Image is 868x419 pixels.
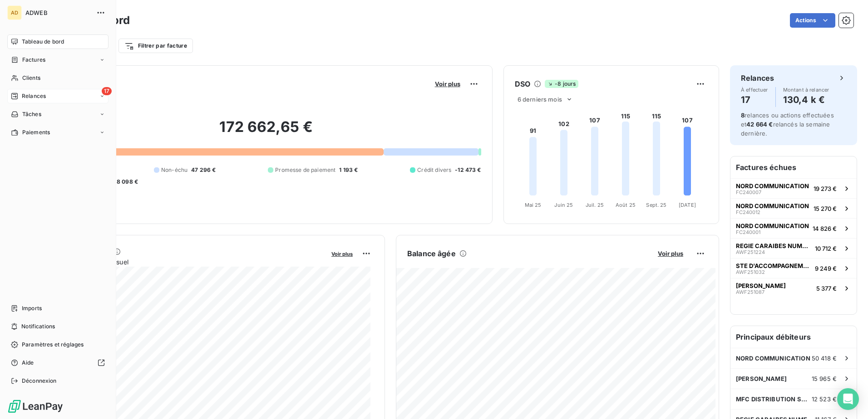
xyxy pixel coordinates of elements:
span: FC240012 [736,209,760,215]
span: Notifications [21,322,55,331]
button: Voir plus [655,249,686,258]
span: 10 712 € [815,245,837,252]
button: [PERSON_NAME]AWF2510875 377 € [730,278,857,298]
button: NORD COMMUNICATIONFC24001215 270 € [730,198,857,218]
h6: Relances [741,73,774,83]
span: Promesse de paiement [275,166,335,174]
span: STE D'ACCOMPAGNEMENTS ET FINANCEMENT DES ENTREPRISES - SAFIE [736,262,811,269]
span: REGIE CARAIBES NUMERO 1 sas [736,242,811,249]
tspan: Juin 25 [554,202,573,208]
span: Paramètres et réglages [22,341,84,349]
h2: 172 662,65 € [51,118,481,145]
span: AWF251087 [736,289,764,295]
span: 8 [741,112,745,119]
h6: Factures échues [730,156,857,178]
span: 42 664 € [746,121,773,128]
span: NORD COMMUNICATION [736,202,809,209]
tspan: Août 25 [616,202,636,208]
span: Voir plus [435,80,460,88]
span: Relances [22,92,46,100]
span: -12 473 € [455,166,481,174]
span: Voir plus [658,250,683,257]
img: Logo LeanPay [7,399,64,414]
button: Voir plus [329,249,355,258]
span: AWF251224 [736,249,765,255]
span: 1 193 € [339,166,358,174]
span: 6 derniers mois [518,96,562,103]
span: -8 098 € [114,178,138,186]
div: Open Intercom Messenger [837,388,859,410]
span: NORD COMMUNICATION [736,355,810,362]
tspan: Juil. 25 [586,202,604,208]
span: 12 523 € [812,395,837,403]
span: À effectuer [741,87,768,93]
span: [PERSON_NAME] [736,375,787,382]
span: relances ou actions effectuées et relancés la semaine dernière. [741,112,834,137]
button: REGIE CARAIBES NUMERO 1 sasAWF25122410 712 € [730,238,857,258]
span: Non-échu [161,166,187,174]
button: NORD COMMUNICATIONFC24000114 826 € [730,218,857,238]
span: FC240007 [736,190,761,195]
div: AD [7,5,22,20]
span: 14 826 € [813,225,837,232]
tspan: Mai 25 [524,202,541,208]
span: Voir plus [331,251,353,257]
button: STE D'ACCOMPAGNEMENTS ET FINANCEMENT DES ENTREPRISES - SAFIEAWF2510329 249 € [730,258,857,278]
span: 9 249 € [815,265,837,272]
h4: 17 [741,93,768,107]
tspan: Sept. 25 [646,202,666,208]
span: Montant à relancer [783,87,829,93]
h6: DSO [515,78,530,89]
span: Imports [22,304,42,312]
button: Filtrer par facture [118,39,193,53]
span: 47 296 € [191,166,216,174]
span: Tâches [22,110,41,118]
h6: Balance âgée [407,248,456,259]
span: Factures [22,56,45,64]
span: 50 418 € [812,355,837,362]
a: Aide [7,356,108,370]
h6: Principaux débiteurs [730,326,857,348]
span: Crédit divers [417,166,451,174]
span: 15 965 € [812,375,837,382]
tspan: [DATE] [679,202,696,208]
span: ADWEB [25,9,91,16]
span: NORD COMMUNICATION [736,182,809,190]
button: Actions [790,13,835,28]
span: Tableau de bord [22,38,64,46]
button: Voir plus [432,80,463,88]
span: Paiements [22,128,50,136]
span: 15 270 € [814,205,837,212]
h4: 130,4 k € [783,93,829,107]
span: NORD COMMUNICATION [736,222,809,229]
span: Aide [22,359,34,367]
button: NORD COMMUNICATIONFC24000719 273 € [730,178,857,198]
span: 19 273 € [814,185,837,192]
span: Chiffre d'affaires mensuel [51,257,325,267]
span: FC240001 [736,229,760,235]
span: MFC DISTRIBUTION SARL [736,395,812,403]
span: Clients [22,74,40,82]
span: 17 [102,87,112,95]
span: -8 jours [545,80,578,88]
span: AWF251032 [736,269,765,275]
span: [PERSON_NAME] [736,282,786,289]
span: Déconnexion [22,377,57,385]
span: 5 377 € [816,285,837,292]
